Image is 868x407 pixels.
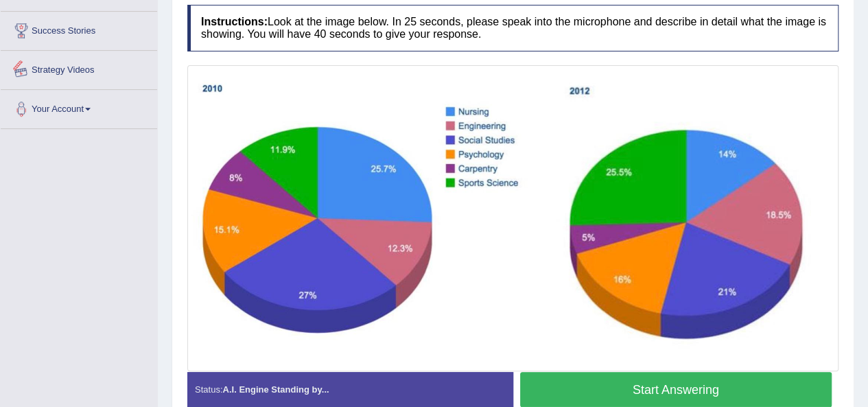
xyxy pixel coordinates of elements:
[201,16,268,27] b: Instructions:
[187,5,838,51] h4: Look at the image below. In 25 seconds, please speak into the microphone and describe in detail w...
[1,90,157,124] a: Your Account
[187,372,513,407] div: Status:
[520,372,832,407] button: Start Answering
[222,384,329,395] strong: A.I. Engine Standing by...
[1,12,157,46] a: Success Stories
[1,51,157,85] a: Strategy Videos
